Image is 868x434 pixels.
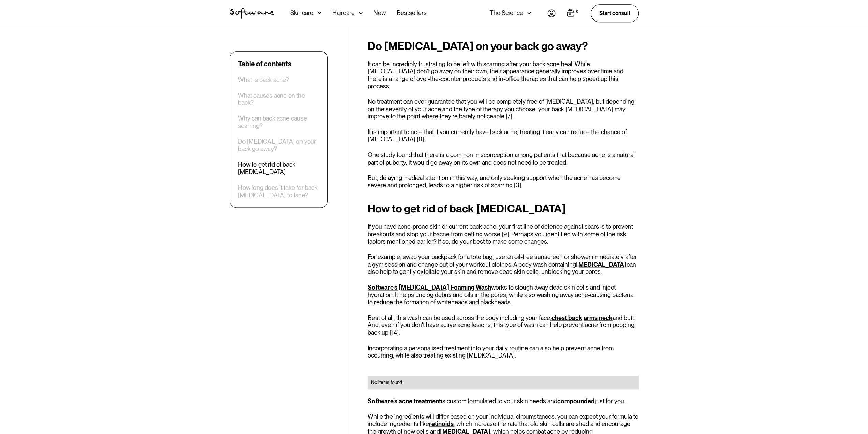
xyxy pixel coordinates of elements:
[318,10,321,16] img: arrow down
[290,10,313,16] div: Skincare
[238,161,319,176] a: How to get rid of back [MEDICAL_DATA]
[368,151,639,166] p: One study found that there is a common misconception among patients that because acne is a natura...
[551,314,567,321] a: chest
[584,314,598,321] a: arms
[230,8,274,19] img: Software Logo
[368,128,639,143] p: It is important to note that if you currently have back acne, treating it early can reduce the ch...
[591,4,639,22] a: Start consult
[368,60,639,90] p: It can be incredibly frustrating to be left with scarring after your back acne heal. While [MEDIC...
[368,284,639,306] p: works to slough away dead skin cells and inject hydration. It helps unclog debris and oils in the...
[557,397,595,405] a: compounded
[238,92,319,107] a: What causes acne on the back?
[230,8,274,19] a: home
[429,420,454,428] a: retinoids
[238,184,319,199] a: How long does it take for back [MEDICAL_DATA] to fade?
[368,202,639,215] h2: How to get rid of back [MEDICAL_DATA]
[575,9,580,15] div: 0
[368,223,639,245] p: If you have acne-prone skin or current back acne, your first line of defence against scars is to ...
[359,10,363,16] img: arrow down
[332,10,355,16] div: Haircare
[368,98,639,120] p: No treatment can ever guarantee that you will be completely free of [MEDICAL_DATA], but depending...
[238,76,289,84] a: What is back acne?
[368,40,639,52] h2: Do [MEDICAL_DATA] on your back go away?
[238,138,319,153] a: Do [MEDICAL_DATA] on your back go away?
[368,284,491,291] a: Software's [MEDICAL_DATA] Foaming Wash
[368,314,639,336] p: Best of all, this wash can be used across the body including your face, , , , and butt. And, even...
[371,379,635,386] div: No items found.
[576,261,627,268] a: [MEDICAL_DATA]
[238,60,291,68] div: Table of contents
[368,345,639,359] p: Incorporating a personalised treatment into your daily routine can also help prevent acne from oc...
[238,115,319,130] a: Why can back acne cause scarring?
[490,10,523,16] div: The Science
[567,9,580,18] a: Open empty cart
[568,314,582,321] a: back
[368,174,639,189] p: But, delaying medical attention in this way, and only seeking support when the acne has become se...
[527,10,531,16] img: arrow down
[368,253,639,276] p: For example, swap your backpack for a tote bag, use an oil-free sunscreen or shower immediately a...
[599,314,613,321] a: neck
[368,397,639,405] p: is custom formulated to your skin needs and just for you.
[368,397,441,405] a: Software's acne treatment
